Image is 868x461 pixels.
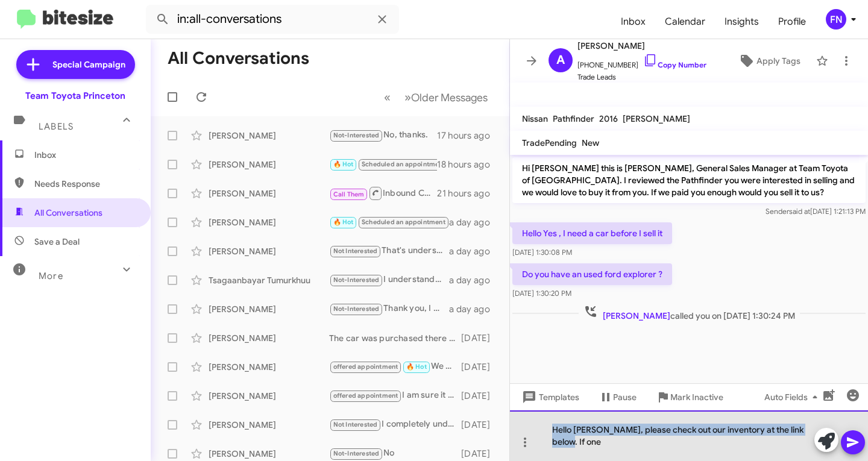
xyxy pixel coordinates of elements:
span: « [384,90,391,105]
span: Not Interested [333,421,378,428]
div: [PERSON_NAME] [209,158,329,171]
div: No [329,447,461,460]
div: [DATE] [461,390,500,402]
div: [DATE] [461,419,500,431]
span: Not-Interested [333,450,380,457]
span: offered appointment [333,363,398,371]
div: [PERSON_NAME] is not here [329,157,437,171]
button: Mark Inactive [646,386,733,408]
button: Apply Tags [728,50,810,72]
div: [PERSON_NAME] [209,245,329,257]
div: a day ago [449,274,500,286]
span: 🔥 Hot [333,160,354,168]
span: [DATE] 1:30:08 PM [512,248,572,257]
span: Labels [39,121,74,132]
span: Not Interested [333,247,378,255]
span: Save a Deal [34,236,80,248]
a: Copy Number [643,60,706,69]
button: Templates [510,386,589,408]
span: 2016 [599,113,618,124]
div: The car was purchased there and serviced there through 2023 [329,332,461,344]
button: Next [397,85,495,110]
span: New [582,137,599,148]
span: Templates [520,386,579,408]
span: Call Them [333,190,365,198]
div: 18 hours ago [437,158,500,171]
span: Inbox [34,149,137,161]
div: [DATE] [461,448,500,460]
span: Not-Interested [333,305,380,313]
span: [PERSON_NAME] [603,310,670,321]
nav: Page navigation example [377,85,495,110]
div: We would be happy to meet with you after 4:30 on any day! [329,360,461,374]
span: offered appointment [333,392,398,400]
span: Not-Interested [333,276,380,284]
div: 21 hours ago [437,187,500,199]
button: Previous [377,85,398,110]
input: Search [146,5,399,34]
div: 17 hours ago [437,130,500,142]
span: Scheduled an appointment [362,160,445,168]
a: Insights [715,4,769,39]
button: Pause [589,386,646,408]
p: Do you have an used ford explorer ? [512,263,672,285]
div: a day ago [449,216,500,228]
div: FN [826,9,846,30]
div: Hello [PERSON_NAME], please check out our inventory at the link below. If one [510,410,868,461]
div: [PERSON_NAME] [209,216,329,228]
div: I understand! If you change your mind in the future or want to know more, feel free to reach out.... [329,273,449,287]
div: [PERSON_NAME] [209,303,329,315]
span: All Conversations [34,207,102,219]
div: [PERSON_NAME] [209,130,329,142]
span: Calendar [655,4,715,39]
span: called you on [DATE] 1:30:24 PM [579,304,800,322]
div: [DATE] [461,361,500,373]
div: a day ago [449,303,500,315]
span: 🔥 Hot [406,363,427,371]
a: Special Campaign [16,50,135,79]
span: Older Messages [411,91,488,104]
div: Team Toyota Princeton [25,90,125,102]
div: [DATE] [461,332,500,344]
span: Apply Tags [756,50,800,72]
span: Nissan [522,113,548,124]
div: Perfect! We will see you [DATE] at 2pm! We look forward to meeting with you. [329,215,449,229]
span: [PERSON_NAME] [577,39,706,53]
div: [PERSON_NAME] [209,448,329,460]
div: Thank you, I will record that in our systems [329,302,449,316]
span: [PERSON_NAME] [623,113,690,124]
span: [DATE] 1:30:20 PM [512,289,571,298]
a: Profile [769,4,816,39]
div: [PERSON_NAME] [209,361,329,373]
span: TradePending [522,137,577,148]
span: [PHONE_NUMBER] [577,53,706,71]
span: Needs Response [34,178,137,190]
span: More [39,271,63,281]
span: Sender [DATE] 1:21:13 PM [766,207,866,216]
button: FN [816,9,855,30]
div: [PERSON_NAME] [209,187,329,199]
p: Hi [PERSON_NAME] this is [PERSON_NAME], General Sales Manager at Team Toyota of [GEOGRAPHIC_DATA]... [512,157,866,203]
div: a day ago [449,245,500,257]
span: Pathfinder [553,113,594,124]
span: 🔥 Hot [333,218,354,226]
div: Inbound Call [329,186,437,201]
div: [PERSON_NAME] [209,332,329,344]
span: Not-Interested [333,131,380,139]
span: Scheduled an appointment [362,218,445,226]
div: [PERSON_NAME] [209,419,329,431]
p: Hello Yes , I need a car before I sell it [512,222,672,244]
div: I am sure it is awesome! I don't know if that would be something we would buy, I would have to ch... [329,389,461,403]
a: Inbox [611,4,655,39]
span: Mark Inactive [670,386,723,408]
span: A [556,51,565,70]
span: said at [789,207,810,216]
span: Pause [613,386,637,408]
div: That's understandable! If you change your mind or have any questions about the process, feel free... [329,244,449,258]
div: [PERSON_NAME] [209,390,329,402]
span: » [404,90,411,105]
span: Special Campaign [52,58,125,71]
